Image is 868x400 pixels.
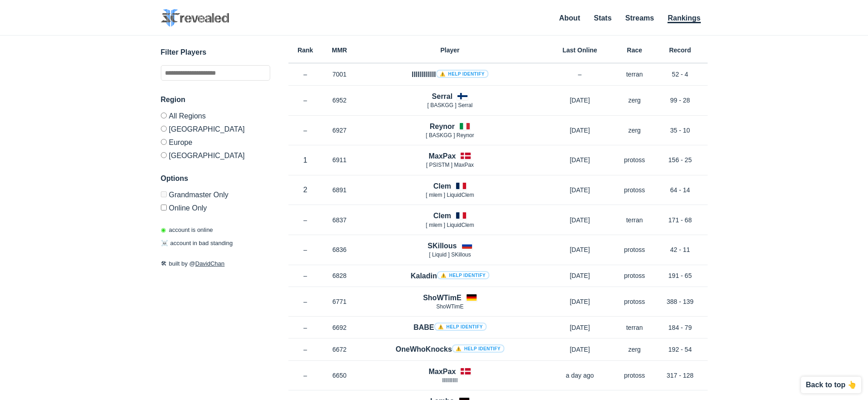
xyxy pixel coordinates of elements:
p: – [288,297,323,306]
h3: Filter Players [161,47,270,58]
h4: MaxPax [429,366,456,377]
p: protoss [616,185,653,195]
p: zerg [616,345,653,354]
img: SC2 Revealed [161,9,229,27]
p: [DATE] [544,271,616,280]
a: Rankings [668,14,700,23]
p: [DATE] [544,155,616,164]
h6: Player [357,47,544,53]
span: ◉ [161,226,166,233]
h4: SKillous [427,241,457,251]
a: Stats [594,14,611,22]
p: 64 - 14 [653,185,708,195]
p: protoss [616,371,653,380]
p: terran [616,323,653,332]
input: Europe [161,139,167,145]
p: 6771 [323,297,357,306]
p: – [288,215,323,225]
p: 6911 [323,155,357,164]
p: 7001 [323,70,357,79]
input: Grandmaster Only [161,191,167,197]
label: Europe [161,135,270,149]
span: [ mlem ] LiquidClem [426,222,474,228]
p: terran [616,215,653,225]
p: [DATE] [544,345,616,354]
p: 184 - 79 [653,323,708,332]
p: Back to top 👆 [806,381,857,389]
a: ⚠️ Help identify [452,344,504,353]
p: – [288,70,323,79]
span: ☠️ [161,240,168,246]
p: 156 - 25 [653,155,708,164]
p: 171 - 68 [653,215,708,225]
p: zerg [616,126,653,135]
h6: Last Online [544,47,616,53]
p: 6828 [323,271,357,280]
p: account is online [161,226,213,235]
p: 6692 [323,323,357,332]
h4: BABE [413,322,486,333]
a: ⚠️ Help identify [434,323,487,331]
p: [DATE] [544,126,616,135]
span: ShoWTimE [436,303,463,310]
p: 99 - 28 [653,96,708,105]
input: [GEOGRAPHIC_DATA] [161,152,167,158]
h4: Clem [433,210,451,221]
p: 6952 [323,96,357,105]
input: Online Only [161,205,167,210]
p: – [288,96,323,105]
p: 191 - 65 [653,271,708,280]
label: [GEOGRAPHIC_DATA] [161,149,270,159]
label: [GEOGRAPHIC_DATA] [161,122,270,135]
p: [DATE] [544,297,616,306]
h4: Kaladin [411,271,489,281]
p: protoss [616,155,653,164]
h4: Serral [432,91,452,102]
p: 6650 [323,371,357,380]
h6: MMR [323,47,357,53]
h4: ShoWTimE [423,292,461,303]
span: [ Lіquіd ] SKillous [429,251,471,258]
p: account in bad standing [161,239,233,248]
span: lllIlllIllIl [442,377,458,384]
p: – [288,345,323,354]
h3: Options [161,173,270,184]
a: ⚠️ Help identify [436,70,488,78]
input: All Regions [161,113,167,118]
h4: Reynor [430,121,455,132]
h6: Rank [288,47,323,53]
a: Streams [625,14,654,22]
span: [ PSISTM ] MaxPax [426,162,474,168]
p: 6836 [323,245,357,254]
h4: OneWhoKnocks [395,344,504,354]
p: protoss [616,245,653,254]
h4: llllllllllll [411,69,488,80]
h6: Record [653,47,708,53]
p: [DATE] [544,185,616,195]
p: 317 - 128 [653,371,708,380]
label: Only show accounts currently laddering [161,201,270,212]
p: 35 - 10 [653,126,708,135]
p: [DATE] [544,215,616,225]
span: 🛠 [161,260,167,267]
label: All Regions [161,113,270,122]
a: DavidChan [195,260,225,267]
a: ⚠️ Help identify [437,271,489,279]
p: a day ago [544,371,616,380]
p: zerg [616,96,653,105]
p: – [288,323,323,332]
p: terran [616,70,653,79]
p: [DATE] [544,323,616,332]
p: 1 [288,155,323,165]
h4: Clem [433,181,451,191]
p: 388 - 139 [653,297,708,306]
p: 2 [288,185,323,195]
span: [ BASKGG ] Reynor [426,132,474,138]
p: – [288,271,323,280]
p: 42 - 11 [653,245,708,254]
p: 6891 [323,185,357,195]
p: – [544,70,616,79]
p: [DATE] [544,96,616,105]
p: [DATE] [544,245,616,254]
a: About [559,14,580,22]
